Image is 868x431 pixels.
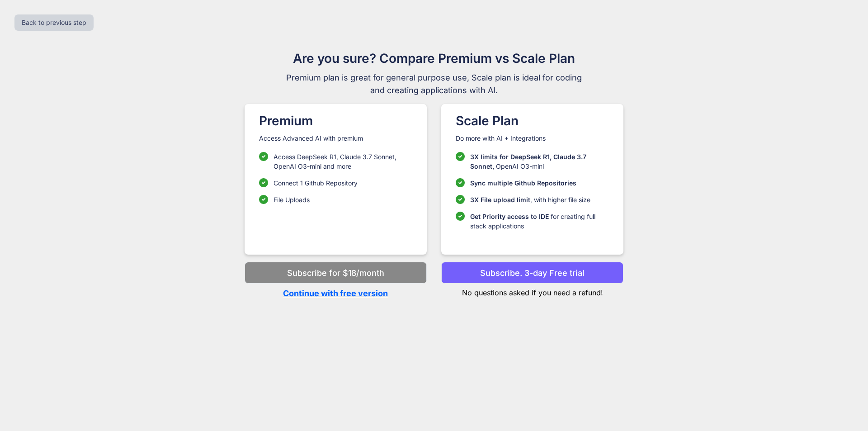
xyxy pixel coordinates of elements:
[274,195,310,204] p: File Uploads
[470,212,609,231] p: for creating full stack applications
[287,267,384,279] p: Subscribe for $18/month
[245,287,427,299] p: Continue with free version
[470,152,609,171] p: OpenAI O3-mini
[14,14,94,31] button: Back to previous step
[259,134,412,143] p: Access Advanced AI with premium
[274,152,412,171] p: Access DeepSeek R1, Claude 3.7 Sonnet, OpenAI O3-mini and more
[456,111,609,130] h1: Scale Plan
[259,195,268,204] img: checklist
[441,284,623,298] p: No questions asked if you need a refund!
[470,195,590,204] p: , with higher file size
[470,178,576,188] p: Sync multiple Github Repositories
[470,153,586,170] span: 3X limits for DeepSeek R1, Claude 3.7 Sonnet,
[282,49,586,68] h1: Are you sure? Compare Premium vs Scale Plan
[456,134,609,143] p: Do more with AI + Integrations
[480,267,585,279] p: Subscribe. 3-day Free trial
[456,152,465,161] img: checklist
[456,178,465,187] img: checklist
[470,196,530,204] span: 3X File upload limit
[470,213,549,220] span: Get Priority access to IDE
[259,152,268,161] img: checklist
[282,71,586,97] span: Premium plan is great for general purpose use, Scale plan is ideal for coding and creating applic...
[259,178,268,187] img: checklist
[259,111,412,130] h1: Premium
[456,212,465,221] img: checklist
[245,262,427,284] button: Subscribe for $18/month
[456,195,465,204] img: checklist
[274,178,358,188] p: Connect 1 Github Repository
[441,262,623,284] button: Subscribe. 3-day Free trial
